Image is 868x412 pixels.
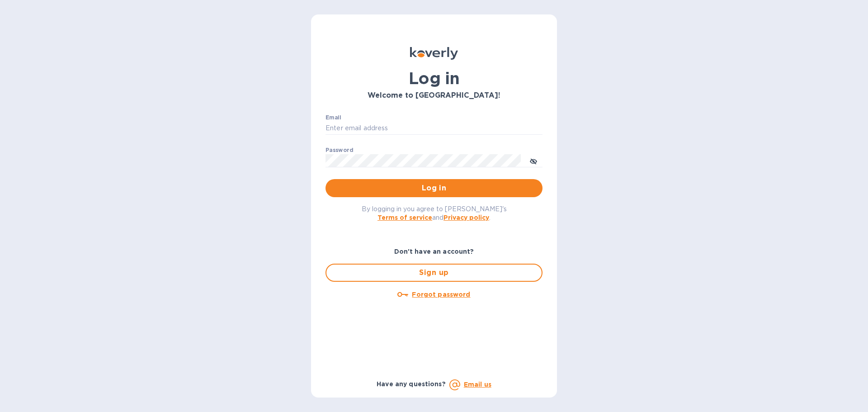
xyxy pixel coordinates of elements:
[394,248,474,255] b: Don't have an account?
[325,147,353,153] label: Password
[410,47,458,60] img: Koverly
[464,381,491,388] a: Email us
[325,264,542,282] button: Sign up
[325,69,542,88] h1: Log in
[325,91,542,100] h3: Welcome to [GEOGRAPHIC_DATA]!
[443,214,489,221] a: Privacy policy
[362,205,507,221] span: By logging in you agree to [PERSON_NAME]'s and .
[325,122,542,135] input: Enter email address
[325,115,341,120] label: Email
[333,183,535,194] span: Log in
[412,291,470,298] u: Forgot password
[377,380,446,388] b: Have any questions?
[524,152,542,170] button: toggle password visibility
[325,179,542,197] button: Log in
[334,267,534,278] span: Sign up
[377,214,432,221] a: Terms of service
